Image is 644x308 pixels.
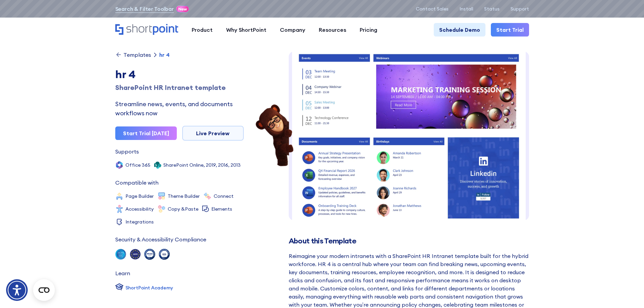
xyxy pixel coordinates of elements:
div: Compatible with [115,180,159,185]
div: Accessibility Menu [6,279,28,301]
a: Schedule Demo [434,23,485,37]
div: Templates [123,52,151,57]
div: Company [280,26,305,34]
div: hr 4 [159,52,170,57]
iframe: Chat Widget [610,276,644,308]
div: Why ShortPoint [226,26,266,34]
a: Product [185,23,219,37]
div: Product [192,26,213,34]
div: Elements [211,207,232,211]
div: Connect [214,194,234,198]
a: Pricing [353,23,384,37]
div: Page Builder [125,194,154,198]
a: Contact Sales [416,6,449,11]
a: Home [115,24,178,35]
div: SharePoint Online, 2019, 2016, 2013 [163,163,241,167]
a: Templates [115,51,151,58]
a: Why ShortPoint [219,23,273,37]
a: Start Trial [491,23,529,37]
div: Copy &Paste [168,207,198,211]
div: Security & Accessibility Compliance [115,237,206,242]
div: Office 365 [125,163,150,167]
div: Streamline news, events, and documents workflows now [115,99,244,118]
div: SharePoint HR Intranet template [115,82,244,93]
a: ShortPoint Academy [115,283,173,293]
a: Status [484,6,500,11]
a: Support [510,6,529,11]
div: Theme Builder [168,194,200,198]
a: Live Preview [182,126,244,141]
div: ShortPoint Academy [125,284,173,291]
div: Integrations [125,219,154,224]
div: Resources [319,26,346,34]
div: hr 4 [115,66,244,82]
h2: About this Template [289,237,529,245]
button: Open CMP widget [33,279,55,301]
div: Supports [115,149,139,154]
div: Pricing [360,26,377,34]
a: Start Trial [DATE] [115,126,177,140]
a: Company [273,23,312,37]
a: Resources [312,23,353,37]
div: Learn [115,270,130,276]
a: Search & Filter Toolbar [115,5,174,13]
div: Accessibility [125,207,154,211]
img: soc 2 [115,249,126,260]
a: Install [459,6,473,11]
